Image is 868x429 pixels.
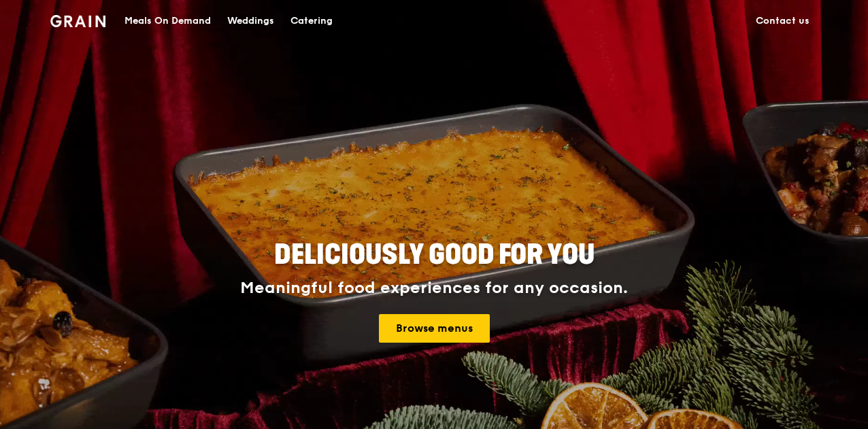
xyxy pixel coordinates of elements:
[282,1,341,41] a: Catering
[227,1,274,41] div: Weddings
[379,314,490,343] a: Browse menus
[124,1,211,41] div: Meals On Demand
[189,279,679,298] div: Meaningful food experiences for any occasion.
[748,1,818,41] a: Contact us
[50,15,105,27] img: Grain
[219,1,282,41] a: Weddings
[290,1,333,41] div: Catering
[274,239,595,271] span: Deliciously good for you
